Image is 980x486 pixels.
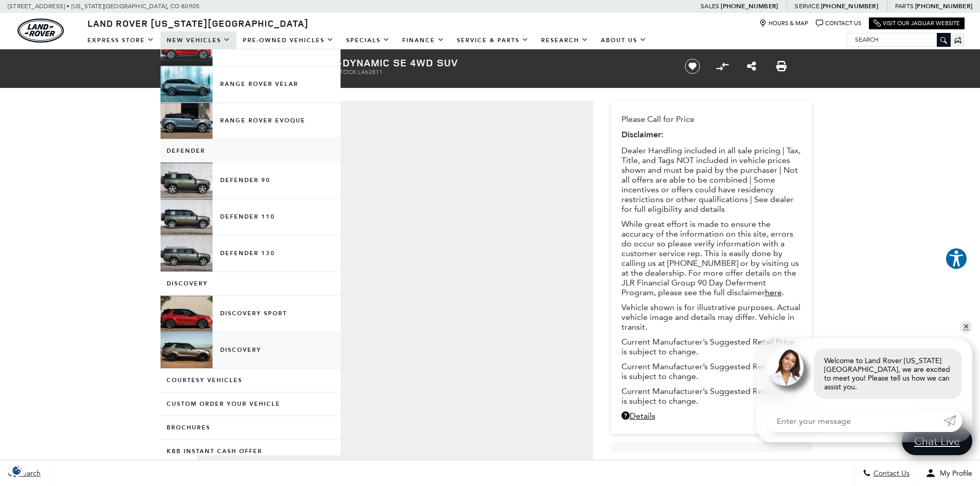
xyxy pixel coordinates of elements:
[767,349,804,386] img: Agent profile photo
[795,3,819,10] span: Service
[895,3,914,10] span: Parts
[340,31,396,49] a: Specials
[535,31,595,49] a: Research
[161,31,237,49] a: New Vehicles
[621,386,801,406] p: Current Manufacturer’s Suggested Retail Price is subject to change.
[874,20,960,27] a: Visit Our Jaguar Website
[5,465,29,476] section: Click to Open Cookie Consent Modal
[161,392,341,416] a: Custom Order Your Vehicle
[681,58,704,75] button: Save vehicle
[936,469,972,478] span: My Profile
[17,19,64,43] img: Land Rover
[161,163,341,199] a: Defender 90
[161,332,341,368] a: Discovery
[759,20,808,27] a: Hours & Map
[161,369,341,392] a: Courtesy Vehicles
[767,409,943,432] input: Enter your message
[747,60,756,73] a: Share this New 2025 Defender 130 X-Dynamic SE 4WD SUV
[621,337,801,356] p: Current Manufacturer’s Suggested Retail Price is subject to change.
[821,2,878,10] a: [PHONE_NUMBER]
[701,3,719,10] span: Sales
[918,460,980,486] button: Open user profile menu
[715,59,730,74] button: Compare Vehicle
[721,2,778,10] a: [PHONE_NUMBER]
[81,31,653,49] nav: Main Navigation
[17,19,64,43] a: land-rover
[8,3,200,10] a: [STREET_ADDRESS] • [US_STATE][GEOGRAPHIC_DATA], CO 80905
[621,362,801,381] p: Current Manufacturer’s Suggested Retail Price is subject to change.
[396,31,451,49] a: Finance
[814,349,962,399] div: Welcome to Land Rover [US_STATE][GEOGRAPHIC_DATA], we are excited to meet you! Please tell us how...
[871,469,910,478] span: Contact Us
[161,66,341,102] a: Range Rover Velar
[847,33,950,46] input: Search
[336,68,358,76] span: Stock:
[161,103,341,139] a: Range Rover Evoque
[81,31,161,49] a: EXPRESS STORE
[358,68,383,76] span: L462811
[621,146,801,214] p: Dealer Handling included in all sale pricing | Tax, Title, and Tags NOT included in vehicle price...
[945,247,968,272] aside: Accessibility Help Desk
[161,139,341,163] a: Defender
[161,272,341,295] a: Discovery
[237,31,340,49] a: Pre-Owned Vehicles
[945,247,968,270] button: Explore your accessibility options
[621,129,664,140] strong: Disclaimer:
[161,416,341,439] a: Brochures
[81,17,315,29] a: Land Rover [US_STATE][GEOGRAPHIC_DATA]
[161,440,341,463] a: KBB Instant Cash Offer
[161,296,341,332] a: Discovery Sport
[765,287,782,297] a: here
[621,411,801,421] a: Details
[161,199,341,235] a: Defender 110
[943,409,962,432] a: Submit
[5,465,29,476] img: Opt-Out Icon
[197,57,668,68] h1: 2025 Defender 130 X-Dynamic SE 4WD SUV
[595,31,653,49] a: About Us
[621,114,801,124] p: Please Call for Price
[161,236,341,272] a: Defender 130
[87,17,309,29] span: Land Rover [US_STATE][GEOGRAPHIC_DATA]
[451,31,535,49] a: Service & Parts
[621,302,801,332] p: Vehicle shown is for illustrative purposes. Actual vehicle image and details may differ. Vehicle ...
[915,2,972,10] a: [PHONE_NUMBER]
[621,219,801,297] p: While great effort is made to ensure the accuracy of the information on this site, errors do occu...
[776,60,787,73] a: Print this New 2025 Defender 130 X-Dynamic SE 4WD SUV
[816,20,861,27] a: Contact Us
